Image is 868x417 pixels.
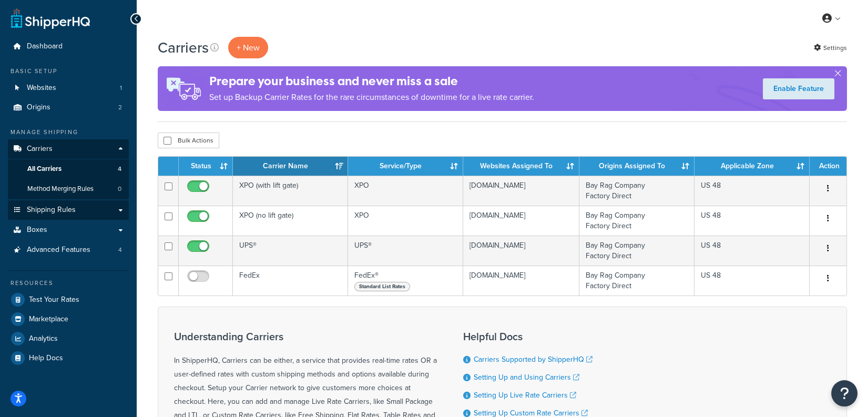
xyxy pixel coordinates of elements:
span: Help Docs [29,354,63,363]
td: Bay Rag Company Factory Direct [579,266,695,296]
a: Shipping Rules [8,200,129,220]
a: Settings [814,40,847,55]
button: + New [228,37,268,58]
a: Carriers [8,139,129,159]
span: Dashboard [27,42,63,51]
span: Shipping Rules [27,206,76,215]
span: 4 [118,246,122,255]
p: Set up Backup Carrier Rates for the rare circumstances of downtime for a live rate carrier. [209,90,534,105]
a: Setting Up and Using Carriers [474,372,579,383]
a: Websites 1 [8,78,129,98]
td: [DOMAIN_NAME] [463,236,579,266]
li: Carriers [8,139,129,199]
td: XPO [348,176,463,206]
div: Resources [8,279,129,288]
button: Open Resource Center [831,380,857,406]
span: 1 [120,84,122,93]
h1: Carriers [158,37,209,58]
a: Carriers Supported by ShipperHQ [474,354,593,365]
a: Origins 2 [8,98,129,117]
span: Standard List Rates [354,282,410,291]
a: Enable Feature [763,78,834,99]
span: Marketplace [29,315,68,324]
th: Origins Assigned To: activate to sort column ascending [579,157,695,176]
a: Test Your Rates [8,290,129,309]
h3: Helpful Docs [463,331,600,342]
th: Applicable Zone: activate to sort column ascending [695,157,810,176]
span: 0 [118,185,121,194]
td: UPS® [233,236,348,266]
td: [DOMAIN_NAME] [463,176,579,206]
td: US 48 [695,266,810,296]
th: Action [810,157,846,176]
a: All Carriers 4 [8,159,129,179]
td: XPO [348,206,463,236]
td: [DOMAIN_NAME] [463,206,579,236]
li: Origins [8,98,129,117]
th: Service/Type: activate to sort column ascending [348,157,463,176]
th: Websites Assigned To: activate to sort column ascending [463,157,579,176]
td: US 48 [695,236,810,266]
li: Advanced Features [8,240,129,260]
td: FedEx® [348,266,463,296]
div: Manage Shipping [8,128,129,137]
div: Basic Setup [8,67,129,76]
a: Boxes [8,220,129,240]
td: US 48 [695,206,810,236]
li: Websites [8,78,129,98]
span: Test Your Rates [29,296,79,304]
span: All Carriers [27,165,62,174]
span: Advanced Features [27,246,90,255]
td: Bay Rag Company Factory Direct [579,176,695,206]
a: Advanced Features 4 [8,240,129,260]
a: Setting Up Live Rate Carriers [474,390,576,401]
span: Analytics [29,334,58,343]
a: Help Docs [8,349,129,368]
td: Bay Rag Company Factory Direct [579,206,695,236]
a: Dashboard [8,37,129,56]
span: Method Merging Rules [27,185,94,194]
span: Websites [27,84,56,93]
th: Status: activate to sort column ascending [179,157,233,176]
td: [DOMAIN_NAME] [463,266,579,296]
h4: Prepare your business and never miss a sale [209,73,534,90]
a: Analytics [8,329,129,348]
button: Bulk Actions [158,133,219,148]
th: Carrier Name: activate to sort column ascending [233,157,348,176]
span: Origins [27,103,50,112]
td: XPO (no lift gate) [233,206,348,236]
td: XPO (with lift gate) [233,176,348,206]
td: UPS® [348,236,463,266]
td: US 48 [695,176,810,206]
span: 2 [118,103,122,112]
li: All Carriers [8,159,129,179]
span: 4 [118,165,121,174]
span: Carriers [27,145,53,154]
a: Method Merging Rules 0 [8,179,129,199]
h3: Understanding Carriers [174,331,437,342]
a: Marketplace [8,310,129,329]
img: ad-rules-rateshop-fe6ec290ccb7230408bd80ed9643f0289d75e0ffd9eb532fc0e269fcd187b520.png [158,66,209,111]
span: Boxes [27,226,47,235]
li: Method Merging Rules [8,179,129,199]
a: ShipperHQ Home [11,8,90,29]
td: Bay Rag Company Factory Direct [579,236,695,266]
td: FedEx [233,266,348,296]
